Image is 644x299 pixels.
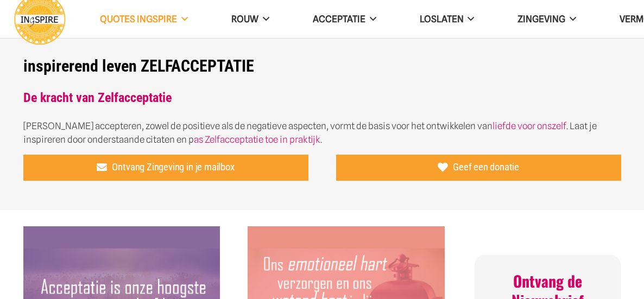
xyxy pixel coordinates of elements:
[313,14,365,24] span: Acceptatie
[112,161,234,173] span: Ontvang Zingeving in je mailbox
[23,119,621,147] p: [PERSON_NAME] accepteren, zowel de positieve als de negatieve aspecten, vormt de basis voor het o...
[291,5,398,33] a: Acceptatie
[23,90,172,105] a: De kracht van Zelfacceptatie
[210,5,291,33] a: ROUW
[194,134,320,145] a: as Zelfacceptatie toe in praktijk
[496,5,598,33] a: Zingeving
[78,5,210,33] a: QUOTES INGSPIRE
[517,14,565,24] span: Zingeving
[100,14,177,24] span: QUOTES INGSPIRE
[231,14,258,24] span: ROUW
[336,155,621,181] a: Geef een donatie
[493,120,566,131] a: liefde voor onszelf
[23,56,621,76] h1: inspirerend leven ZELFACCEPTATIE
[23,155,308,181] a: Ontvang Zingeving in je mailbox
[453,161,519,173] span: Geef een donatie
[398,5,496,33] a: Loslaten
[23,227,220,238] a: Acceptatie is onze hoogste vorm van Liefde en Liefde is onze diepste staat van Zijn ©
[248,227,445,238] a: Ons emotioneel hart verzorgen en ons voelend hart in lijn krijgen met ons wetend hart is de weg v...
[420,14,464,24] span: Loslaten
